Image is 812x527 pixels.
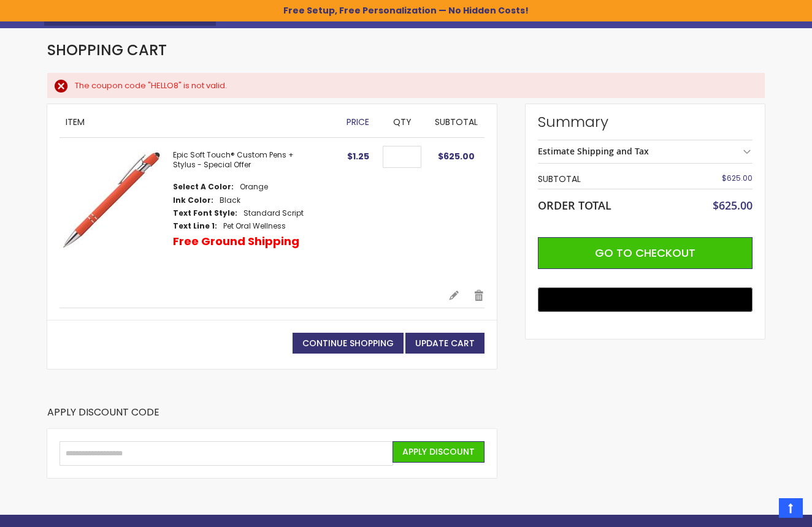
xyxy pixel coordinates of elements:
[347,150,369,162] span: $1.25
[713,198,753,213] span: $625.00
[538,196,611,213] strong: Order Total
[59,150,161,251] img: 4P-MS8B-Orange
[47,406,159,428] strong: Apply Discount Code
[66,116,85,128] span: Item
[173,195,213,205] dt: Ink Color
[402,445,475,458] span: Apply Discount
[223,221,286,231] dd: Pet Oral Wellness
[173,234,299,249] p: Free Ground Shipping
[538,287,753,312] button: Buy with GPay
[405,333,485,354] button: Update Cart
[415,337,475,349] span: Update Cart
[59,150,173,276] a: 4P-MS8B-Orange
[779,498,803,518] a: Top
[243,208,304,218] dd: Standard Script
[538,170,681,189] th: Subtotal
[173,150,294,170] a: Epic Soft Touch® Custom Pens + Stylus - Special Offer
[173,221,217,231] dt: Text Line 1
[538,237,753,269] button: Go to Checkout
[347,116,369,128] span: Price
[47,40,167,60] span: Shopping Cart
[293,333,404,354] a: Continue Shopping
[538,145,649,157] strong: Estimate Shipping and Tax
[173,182,234,192] dt: Select A Color
[435,116,478,128] span: Subtotal
[538,112,753,132] strong: Summary
[595,245,695,260] span: Go to Checkout
[438,150,475,162] span: $625.00
[173,208,237,218] dt: Text Font Style
[220,195,240,205] dd: Black
[393,116,412,128] span: Qty
[722,173,753,183] span: $625.00
[75,80,753,91] div: The coupon code "HELLO8" is not valid.
[240,182,268,192] dd: Orange
[302,337,394,349] span: Continue Shopping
